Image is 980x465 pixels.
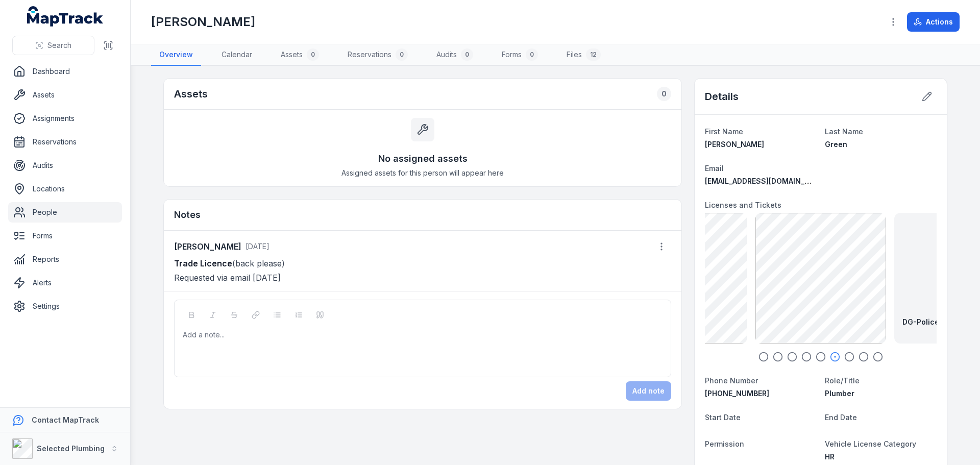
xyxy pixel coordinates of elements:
[8,108,122,129] a: Assignments
[705,376,758,385] span: Phone Number
[396,48,408,61] div: 0
[705,439,744,448] span: Permission
[151,44,201,66] a: Overview
[8,132,122,152] a: Reservations
[705,164,724,173] span: Email
[825,452,835,461] span: HR
[558,44,609,66] a: Files12
[705,413,741,422] span: Start Date
[174,240,241,253] strong: [PERSON_NAME]
[526,48,538,61] div: 0
[8,202,122,223] a: People
[825,413,857,422] span: End Date
[825,376,860,385] span: Role/Title
[705,201,781,209] span: Licenses and Tickets
[174,258,232,268] strong: Trade Licence
[341,168,504,178] span: Assigned assets for this person will appear here
[47,40,71,51] span: Search
[8,226,122,246] a: Forms
[825,140,847,149] span: Green
[428,44,481,66] a: Audits0
[246,242,269,251] time: 8/20/2025, 12:39:18 PM
[378,152,468,166] h3: No assigned assets
[907,12,960,32] button: Actions
[8,155,122,176] a: Audits
[174,256,671,285] p: (back please) Requested via email [DATE]
[32,415,99,424] strong: Contact MapTrack
[37,444,105,453] strong: Selected Plumbing
[273,44,327,66] a: Assets0
[657,87,671,101] div: 0
[494,44,546,66] a: Forms0
[213,44,260,66] a: Calendar
[151,14,255,30] h1: [PERSON_NAME]
[705,89,739,104] h2: Details
[705,389,769,398] span: [PHONE_NUMBER]
[174,87,208,101] h2: Assets
[705,127,743,136] span: First Name
[8,273,122,293] a: Alerts
[307,48,319,61] div: 0
[825,127,863,136] span: Last Name
[461,48,473,61] div: 0
[705,177,828,185] span: [EMAIL_ADDRESS][DOMAIN_NAME]
[8,61,122,82] a: Dashboard
[8,249,122,270] a: Reports
[246,242,269,251] span: [DATE]
[825,439,916,448] span: Vehicle License Category
[8,179,122,199] a: Locations
[586,48,601,61] div: 12
[705,140,764,149] span: [PERSON_NAME]
[339,44,416,66] a: Reservations0
[12,36,94,55] button: Search
[8,85,122,105] a: Assets
[174,208,201,222] h3: Notes
[27,6,104,27] a: MapTrack
[8,296,122,316] a: Settings
[825,389,854,398] span: Plumber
